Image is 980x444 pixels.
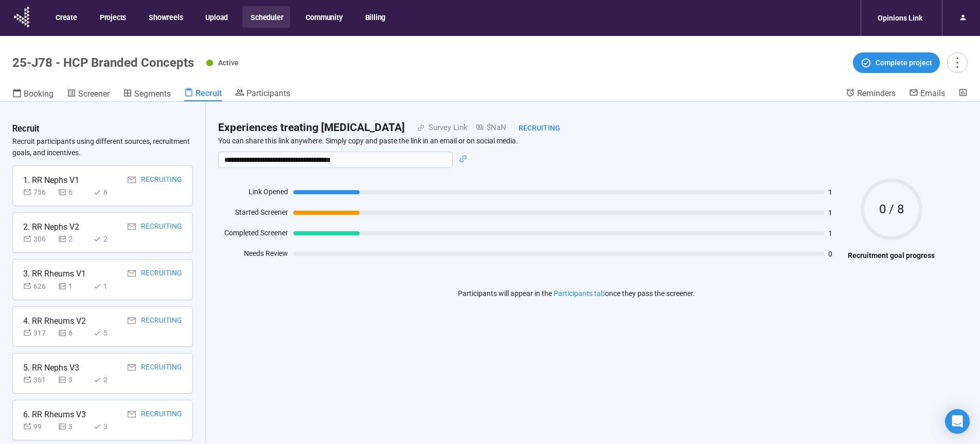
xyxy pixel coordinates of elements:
button: more [947,52,968,73]
span: Active [218,59,239,67]
div: 317 [23,327,54,339]
span: Screener [78,89,110,99]
div: 6 [93,187,124,198]
div: Started Screener [218,207,288,222]
span: Participants [246,88,290,98]
div: 626 [23,281,54,292]
span: Reminders [857,88,896,98]
a: Screener [67,88,110,101]
span: Booking [24,89,54,99]
div: 2. RR Nephs V2 [23,220,79,233]
div: 4. RR Rheums V2 [23,314,86,327]
span: 1 [828,230,843,237]
div: 306 [23,233,54,245]
span: Segments [134,89,171,99]
div: Recruiting [141,267,182,280]
div: 1 [93,281,124,292]
span: 0 [828,250,843,257]
span: 0 / 8 [861,203,922,215]
span: 1 [828,189,843,196]
div: 3 [58,421,89,432]
span: link [459,155,467,163]
a: Participants tab [554,289,605,298]
div: 2 [58,233,89,245]
div: 756 [23,187,54,198]
div: Recruiting [141,408,182,421]
a: Segments [123,88,171,101]
span: mail [128,317,136,325]
button: Billing [357,6,393,28]
div: 3 [58,374,89,385]
div: 1. RR Nephs V1 [23,174,79,187]
div: 3 [93,421,124,432]
a: Recruit [184,88,222,101]
button: Scheduler [242,6,290,28]
div: 361 [23,374,54,385]
h1: 25-J78 - HCP Branded Concepts [12,55,194,70]
div: Open Intercom Messenger [945,409,970,434]
div: 1 [58,281,89,292]
div: Completed Screener [218,227,288,243]
div: 3. RR Rheums V1 [23,267,86,280]
span: mail [128,223,136,231]
span: Emails [920,88,945,98]
div: 6 [58,327,89,339]
button: Projects [92,6,133,28]
span: mail [128,176,136,184]
a: Booking [12,88,54,101]
div: 99 [23,421,54,432]
div: Link Opened [218,186,288,201]
div: Recruiting [141,220,182,233]
button: Community [297,6,349,28]
div: 5 [93,327,124,339]
span: 1 [828,209,843,216]
p: Recruit participants using different sources, recruitment goals, and incentives. [12,136,193,158]
h4: Recruitment goal progress [848,250,935,261]
span: link [405,124,424,132]
a: Participants [235,88,290,100]
h2: Experiences treating [MEDICAL_DATA] [218,119,405,136]
div: 2 [93,374,124,385]
button: Showreels [140,6,190,28]
div: Recruiting [141,361,182,374]
p: Participants will appear in the once they pass the screener. [458,288,695,299]
p: You can share this link anywhere. Simply copy and paste the link in an email or on social media. [218,136,935,145]
button: Complete project [853,52,940,73]
div: Recruiting [141,314,182,327]
span: mail [128,363,136,372]
div: Recruiting [506,122,560,134]
a: Emails [909,88,945,100]
div: 6. RR Rheums V3 [23,408,86,421]
h3: Recruit [12,122,40,136]
div: Opinions Link [871,8,929,28]
span: Complete project [876,57,932,68]
div: $NaN [468,122,506,134]
div: 2 [93,233,124,245]
div: 5. RR Nephs V3 [23,361,79,374]
div: Needs Review [218,248,288,263]
span: more [950,55,964,69]
div: Recruiting [141,174,182,187]
button: Create [47,6,84,28]
a: Reminders [846,88,896,100]
span: mail [128,410,136,418]
div: 6 [58,187,89,198]
button: Upload [197,6,235,28]
span: Recruit [195,88,222,98]
span: mail [128,269,136,277]
div: Survey Link [424,122,468,134]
